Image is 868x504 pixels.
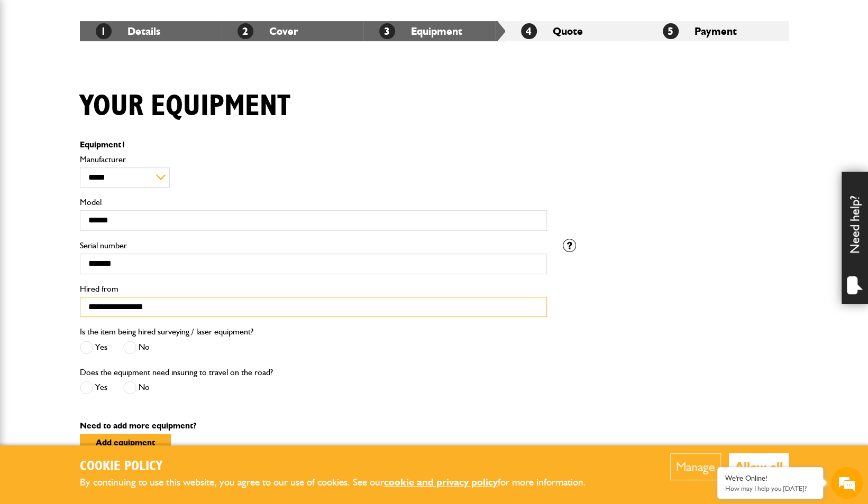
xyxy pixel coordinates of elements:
label: Manufacturer [80,155,547,164]
a: 2Cover [237,25,298,38]
span: 1 [96,23,112,39]
p: Equipment [80,141,547,149]
a: 1Details [96,25,160,38]
label: No [123,381,150,394]
input: Enter your last name [14,98,193,121]
li: Equipment [363,21,505,41]
button: Allow all [729,453,789,480]
label: Model [80,198,547,207]
h2: Cookie Policy [80,459,604,475]
p: How may I help you today? [725,484,815,492]
label: No [123,341,150,354]
p: By continuing to use this website, you agree to our use of cookies. See our for more information. [80,474,604,491]
span: 4 [521,23,537,39]
label: Yes [80,381,107,394]
div: We're Online! [725,474,815,483]
textarea: Type your message and hit 'Enter' [14,191,193,317]
li: Quote [505,21,647,41]
p: Need to add more equipment? [80,422,789,430]
input: Enter your phone number [14,160,193,183]
span: 2 [237,23,253,39]
input: Enter your email address [14,129,193,152]
button: Add equipment [80,434,171,451]
label: Does the equipment need insuring to travel on the road? [80,368,273,377]
label: Yes [80,341,107,354]
div: Need help? [842,172,868,304]
a: cookie and privacy policy [384,476,498,488]
h1: Your equipment [80,89,290,124]
label: Hired from [80,285,547,293]
label: Is the item being hired surveying / laser equipment? [80,328,253,336]
em: Start Chat [144,325,192,340]
label: Serial number [80,241,547,250]
span: 1 [121,139,126,150]
li: Payment [647,21,789,41]
img: d_20077148190_company_1631870298795_20077148190 [18,59,44,73]
span: 3 [379,23,395,39]
div: Chat with us now [55,59,178,73]
button: Manage [670,453,721,480]
div: Minimize live chat window [173,5,199,31]
span: 5 [663,23,679,39]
